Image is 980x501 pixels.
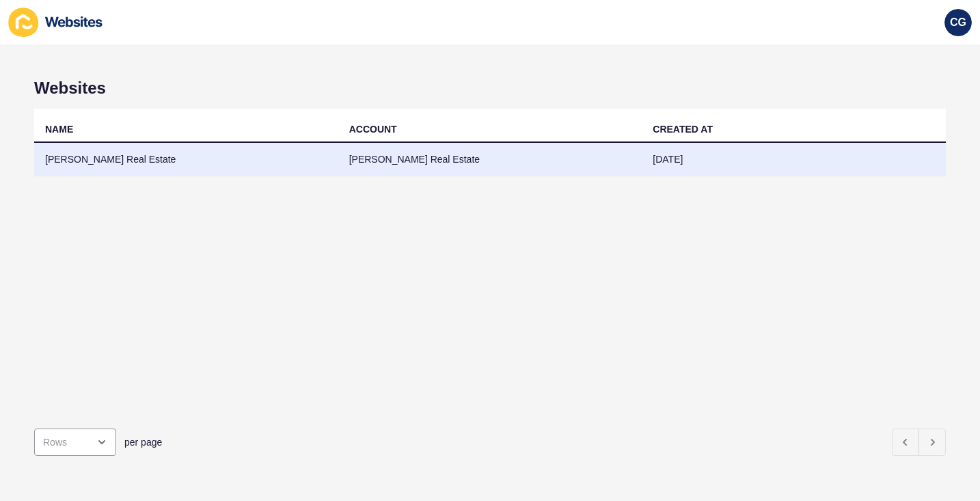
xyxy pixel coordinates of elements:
td: [PERSON_NAME] Real Estate [338,143,642,176]
div: open menu [34,429,116,456]
div: NAME [45,122,73,136]
td: [DATE] [642,143,946,176]
div: ACCOUNT [349,122,397,136]
span: CG [950,16,966,29]
h1: Websites [34,79,946,98]
span: per page [124,435,162,449]
td: [PERSON_NAME] Real Estate [34,143,338,176]
div: CREATED AT [653,122,713,136]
